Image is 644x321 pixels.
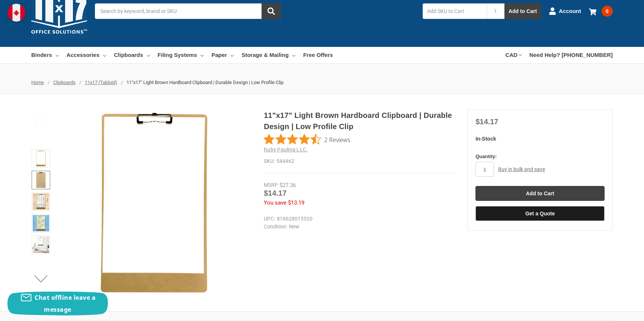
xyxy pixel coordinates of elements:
a: Account [549,1,581,21]
span: $27.36 [279,182,296,189]
div: MSRP [264,181,278,189]
iframe: Google Avis clients [583,301,644,321]
a: Ruby Paulina LLC. [264,147,308,153]
img: duty and tax information for Canada [7,4,25,22]
img: 11"x17" Light Brown Hardboard Clipboard | Durable Design | Low Profile Clip [33,215,49,231]
h1: 11"x17" Light Brown Hardboard Clipboard | Durable Design | Low Profile Clip [264,110,455,132]
button: Next [30,271,52,286]
button: Chat offline leave a message [7,292,108,315]
span: $13.19 [288,199,304,206]
a: Home [31,80,44,85]
span: Chat offline leave a message [35,293,96,314]
a: 11x17 (Tabloid) [85,80,117,85]
button: Get a Quote [475,206,605,221]
img: 11”x17” Light Brown Clipboard | Durable Design | Low Profile Clip [61,110,247,296]
img: 11"x17" Light Brown Hardboard Clipboard | Durable Design | Low Profile Clip [33,172,49,188]
a: Need Help? [PHONE_NUMBER] [529,47,613,63]
dt: Condition: [264,223,287,231]
span: You save [264,199,286,206]
a: Free Offers [303,47,333,63]
label: Quantity: [475,153,605,160]
a: CAD [505,47,522,63]
span: 0 [602,6,613,17]
button: Rated 4.5 out of 5 stars from 2 reviews. Jump to reviews. [264,134,350,145]
dt: UPC: [264,215,275,223]
a: Clipboards [53,80,76,85]
dd: 544462 [264,157,455,165]
button: Previous [30,113,52,128]
a: Binders [31,47,59,63]
span: 2 Reviews [324,134,350,145]
input: Add SKU to Cart [423,3,487,19]
img: 11"x17" Light Brown Hardboard Clipboard | Durable Design | Low Profile Clip [33,193,49,210]
input: Search by keyword, brand or SKU [95,3,281,19]
dd: 816628015520 [264,215,452,223]
button: Add to Cart [504,3,541,19]
img: 11”x17” Light Brown Clipboard | Durable Design | Low Profile Clip [33,150,49,167]
p: In-Stock [475,135,605,143]
dd: New [264,223,452,231]
a: Filing Systems [158,47,204,63]
dt: SKU: [264,157,275,165]
input: Add to Cart [475,186,605,201]
span: 11"x17" Light Brown Hardboard Clipboard | Durable Design | Low Profile Clip [126,80,283,85]
a: Buy in bulk and save [498,166,545,172]
a: Clipboards [114,47,150,63]
a: Storage & Mailing [241,47,295,63]
a: Paper [211,47,234,63]
span: $14.17 [475,118,498,126]
img: 11"x17" Light Brown Hardboard Clipboard | Durable Design | Low Profile Clip [33,237,49,253]
a: 0 [589,1,613,21]
span: Account [559,7,581,16]
a: Accessories [67,47,106,63]
span: $14.17 [264,189,286,197]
